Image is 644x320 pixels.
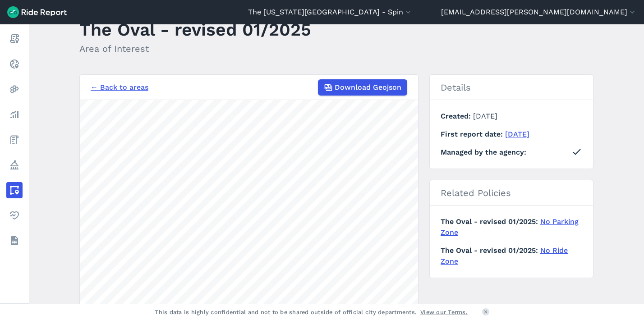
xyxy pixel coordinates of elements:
[335,82,401,93] span: Download Geojson
[6,56,23,72] a: Realtime
[79,42,311,55] h2: Area of Interest
[6,157,23,173] a: Policy
[430,180,593,206] h2: Related Policies
[7,6,67,18] img: Ride Report
[420,308,468,316] a: View our Terms.
[6,132,23,148] a: Fees
[505,130,529,138] a: [DATE]
[441,147,526,158] span: Managed by the agency
[430,75,593,100] h2: Details
[6,81,23,97] a: Heatmaps
[248,7,413,18] button: The [US_STATE][GEOGRAPHIC_DATA] - Spin
[441,7,637,18] button: [EMAIL_ADDRESS][PERSON_NAME][DOMAIN_NAME]
[441,217,540,226] span: The Oval - revised 01/2025
[473,112,497,120] span: [DATE]
[79,17,311,42] h1: The Oval - revised 01/2025
[441,130,505,138] span: First report date
[6,182,23,198] a: Areas
[6,233,23,249] a: Datasets
[6,31,23,47] a: Report
[441,246,540,255] span: The Oval - revised 01/2025
[318,79,407,96] button: Download Geojson
[91,82,148,93] a: ← Back to areas
[6,207,23,224] a: Health
[6,106,23,123] a: Analyze
[441,112,473,120] span: Created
